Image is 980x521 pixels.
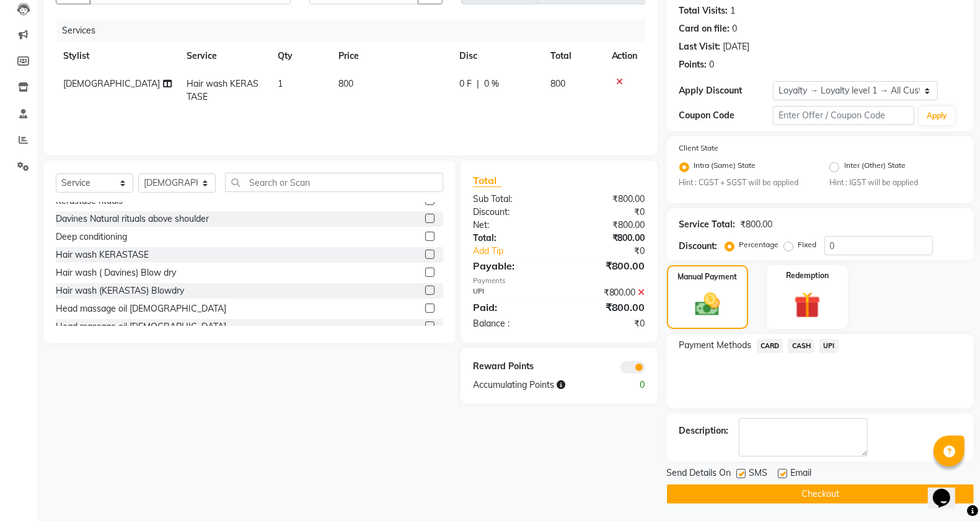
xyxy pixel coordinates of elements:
[56,284,184,297] div: Hair wash (KERASTAS) Blowdry
[679,218,736,231] div: Service Total:
[604,42,645,70] th: Action
[459,77,472,90] span: 0 F
[56,320,226,333] div: Head massage oil [DEMOGRAPHIC_DATA]
[679,40,721,53] div: Last Visit:
[739,239,779,250] label: Percentage
[464,258,559,273] div: Payable:
[464,193,559,206] div: Sub Total:
[473,174,501,187] span: Total
[559,219,655,232] div: ₹800.00
[788,339,814,353] span: CASH
[678,271,737,282] label: Manual Payment
[731,4,736,17] div: 1
[928,471,968,509] iframe: chat widget
[679,84,774,97] div: Apply Discount
[844,160,906,175] label: Inter (Other) State
[559,258,655,273] div: ₹800.00
[741,218,773,231] div: ₹800.00
[679,424,729,437] div: Description:
[667,466,731,482] span: Send Details On
[757,339,784,353] span: CARD
[773,106,914,125] input: Enter Offer / Coupon Code
[56,212,209,225] div: Davines Natural rituals above shoulder
[798,239,817,250] label: Fixed
[464,317,559,330] div: Balance :
[667,484,974,504] button: Checkout
[559,286,655,299] div: ₹800.00
[187,78,258,102] span: Hair wash KERASTASE
[679,4,728,17] div: Total Visits:
[225,173,443,192] input: Search or Scan
[464,245,575,258] a: Add Tip
[543,42,604,70] th: Total
[464,232,559,245] div: Total:
[829,177,961,188] small: Hint : IGST will be applied
[607,379,655,392] div: 0
[56,42,179,70] th: Stylist
[464,360,559,374] div: Reward Points
[179,42,270,70] th: Service
[484,77,499,90] span: 0 %
[679,339,752,352] span: Payment Methods
[278,78,283,89] span: 1
[559,317,655,330] div: ₹0
[464,286,559,299] div: UPI
[464,379,606,392] div: Accumulating Points
[694,160,756,175] label: Intra (Same) State
[786,289,828,321] img: _gift.svg
[819,339,839,353] span: UPI
[919,107,955,125] button: Apply
[710,58,715,71] div: 0
[559,206,655,219] div: ₹0
[687,290,728,318] img: _cash.svg
[464,219,559,232] div: Net:
[63,78,160,89] span: [DEMOGRAPHIC_DATA]
[679,177,811,188] small: Hint : CGST + SGST will be applied
[679,22,730,35] div: Card on file:
[452,42,543,70] th: Disc
[339,78,354,89] span: 800
[679,58,707,71] div: Points:
[733,22,738,35] div: 0
[56,302,226,315] div: Head massage oil [DEMOGRAPHIC_DATA]
[559,193,655,206] div: ₹800.00
[56,266,176,279] div: Hair wash ( Davines) Blow dry
[473,276,645,286] div: Payments
[57,19,655,42] div: Services
[723,40,750,53] div: [DATE]
[679,240,718,253] div: Discount:
[332,42,452,70] th: Price
[559,232,655,245] div: ₹800.00
[679,142,719,154] label: Client State
[464,206,559,219] div: Discount:
[575,245,655,258] div: ₹0
[270,42,331,70] th: Qty
[464,300,559,315] div: Paid:
[550,78,565,89] span: 800
[559,300,655,315] div: ₹800.00
[679,109,774,122] div: Coupon Code
[477,77,479,90] span: |
[56,230,127,243] div: Deep conditioning
[791,466,812,482] span: Email
[786,270,829,281] label: Redemption
[56,248,149,261] div: Hair wash KERASTASE
[749,466,768,482] span: SMS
